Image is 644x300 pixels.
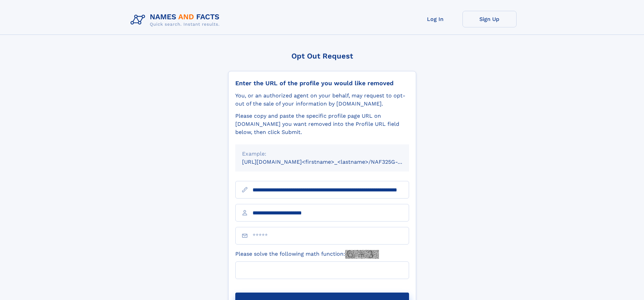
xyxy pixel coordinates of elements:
[235,250,379,259] label: Please solve the following math function:
[235,79,409,87] div: Enter the URL of the profile you would like removed
[128,11,225,29] img: Logo Names and Facts
[235,112,409,136] div: Please copy and paste the specific profile page URL on [DOMAIN_NAME] you want removed into the Pr...
[242,159,422,165] small: [URL][DOMAIN_NAME]<firstname>_<lastname>/NAF325G-xxxxxxxx
[228,52,416,60] div: Opt Out Request
[242,150,402,158] div: Example:
[235,92,409,108] div: You, or an authorized agent on your behalf, may request to opt-out of the sale of your informatio...
[462,11,517,27] a: Sign Up
[408,11,462,27] a: Log In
